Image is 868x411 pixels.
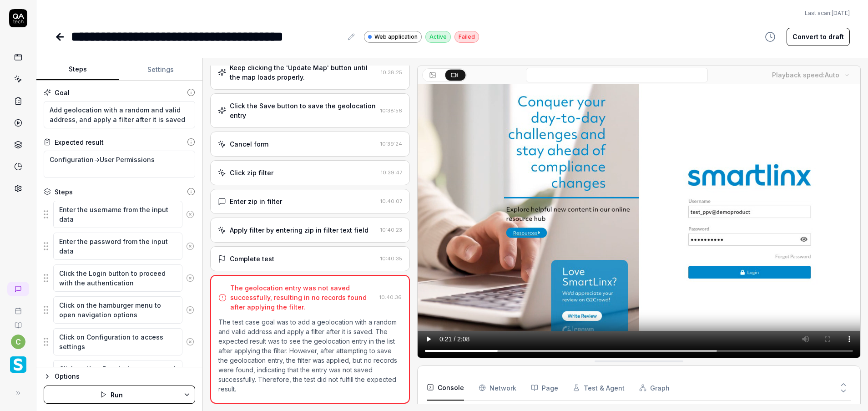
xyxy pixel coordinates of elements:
span: Web application [374,33,418,41]
img: Smartlinx Logo [10,356,26,373]
button: Options [44,371,195,382]
p: The test case goal was to add a geolocation with a random and valid address and apply a filter af... [218,317,402,394]
div: Apply filter by entering zip in filter text field [230,225,368,235]
div: Complete test [230,254,274,264]
div: Suggestions [44,296,195,324]
button: Remove step [182,301,198,319]
time: 10:38:56 [380,107,402,114]
div: Options [55,371,195,382]
div: Click the Save button to save the geolocation entry [230,101,377,120]
div: Suggestions [44,232,195,260]
time: 10:39:47 [381,169,402,176]
div: The geolocation entry was not saved successfully, resulting in no records found after applying th... [230,283,376,312]
div: Goal [55,88,70,97]
button: Test & Agent [573,375,625,401]
button: Graph [639,375,670,401]
button: Console [427,375,464,401]
button: Network [479,375,516,401]
time: 10:40:35 [380,255,402,262]
a: New conversation [7,282,29,296]
div: Click zip filter [230,168,273,178]
time: 10:39:24 [380,141,402,147]
div: Suggestions [44,200,195,228]
a: Book a call with us [4,300,32,315]
button: Remove step [182,237,198,255]
div: Expected result [55,137,104,147]
button: Convert to draft [787,28,850,46]
time: 10:38:25 [381,69,402,76]
button: c [11,335,25,349]
a: Web application [364,30,422,43]
button: Smartlinx Logo [4,349,32,375]
button: View version history [759,28,781,46]
button: Steps [36,59,119,81]
div: Active [425,31,451,43]
div: Playback speed: [772,70,839,80]
button: Settings [119,59,202,81]
button: Remove step [182,365,198,383]
div: Enter zip in filter [230,197,282,206]
div: Suggestions [44,360,195,388]
button: Remove step [182,269,198,287]
button: Remove step [182,333,198,351]
span: Last scan: [805,9,850,17]
div: Suggestions [44,328,195,356]
a: Documentation [4,315,32,329]
button: Page [531,375,558,401]
button: Run [44,386,179,404]
time: 10:40:23 [380,227,402,233]
div: Cancel form [230,139,268,149]
div: Suggestions [44,264,195,292]
time: 10:40:07 [380,198,402,204]
button: Remove step [182,205,198,223]
div: Keep clicking the 'Update Map' button until the map loads properly. [230,63,378,82]
button: Last scan:[DATE] [805,9,850,17]
div: Steps [55,187,73,197]
div: Failed [454,31,479,43]
time: 10:40:36 [379,294,402,300]
time: [DATE] [832,10,850,16]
